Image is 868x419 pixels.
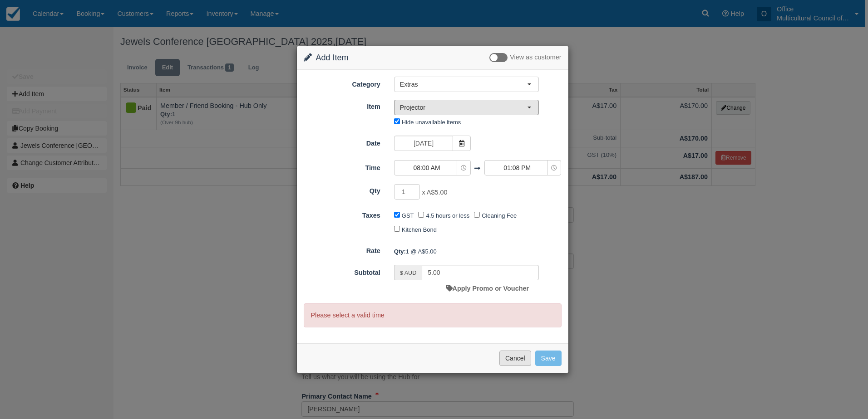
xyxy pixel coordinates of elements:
[297,136,387,148] label: Date
[485,163,549,172] span: 01:08 PM
[297,77,387,89] label: Category
[535,351,562,366] button: Save
[297,183,387,196] label: Qty
[482,212,517,219] label: Cleaning Fee
[400,270,416,276] small: $ AUD
[426,212,469,219] label: 4.5 hours or less
[316,53,349,62] span: Add Item
[387,244,568,259] div: 1 @ A$5.00
[400,103,527,112] span: Projector
[394,248,406,255] strong: Qty
[297,208,387,220] label: Taxes
[304,303,562,327] p: Please select a valid time
[402,212,414,219] label: GST
[402,119,461,126] label: Hide unavailable items
[394,77,539,92] button: Extras
[297,243,387,256] label: Rate
[394,160,471,175] button: 08:00 AM
[422,189,447,196] span: x A$5.00
[395,163,459,172] span: 08:00 AM
[484,160,561,175] button: 01:08 PM
[394,100,539,115] button: Projector
[297,99,387,112] label: Item
[446,285,529,292] a: Apply Promo or Voucher
[297,265,387,278] label: Subtotal
[400,80,527,89] span: Extras
[394,184,420,200] input: Qty
[297,160,387,173] label: Time
[402,226,437,233] label: Kitchen Bond
[499,351,531,366] button: Cancel
[510,54,561,61] span: View as customer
